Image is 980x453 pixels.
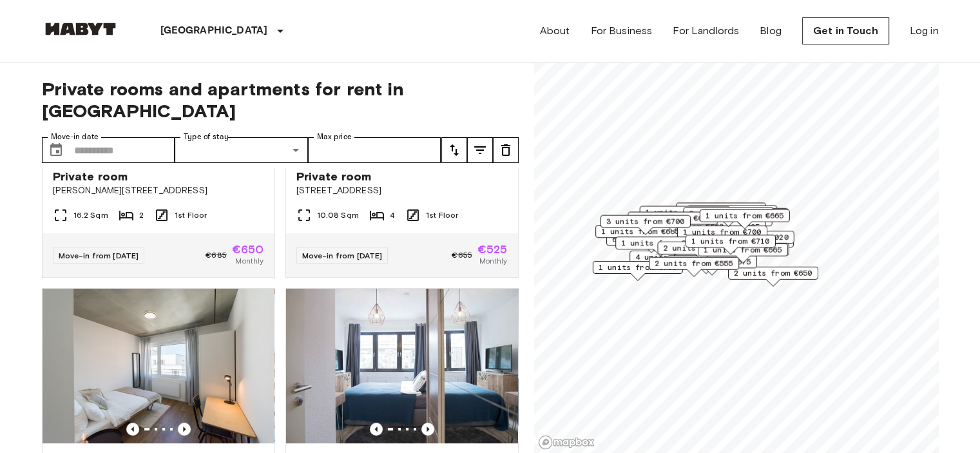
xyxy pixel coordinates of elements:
[699,231,794,251] div: Map marker
[666,255,756,275] div: Map marker
[590,23,652,39] a: For Business
[426,209,458,221] span: 1st Floor
[595,225,686,245] div: Map marker
[657,242,747,262] div: Map marker
[698,243,789,263] div: Map marker
[43,137,69,163] button: Choose date
[235,255,264,267] span: Monthly
[633,212,712,224] span: 1 units from €675
[317,131,352,142] label: Max price
[479,255,507,267] span: Monthly
[452,249,472,261] span: €655
[601,226,680,237] span: 1 units from €665
[615,236,706,256] div: Map marker
[693,206,771,218] span: 1 units from €615
[51,131,99,142] label: Move-in date
[682,226,761,238] span: 1 units from €700
[42,23,119,35] img: Habyt
[296,184,508,197] span: [STREET_ADDRESS]
[53,184,264,197] span: [PERSON_NAME][STREET_ADDRESS]
[493,137,519,163] button: tune
[698,235,793,255] div: Map marker
[592,261,682,281] div: Map marker
[663,242,742,254] span: 2 units from €690
[73,209,108,221] span: 16.2 Sqm
[699,209,789,229] div: Map marker
[43,289,274,443] img: Marketing picture of unit DE-04-037-023-01Q
[733,267,812,279] span: 2 units from €650
[53,169,128,184] span: Private room
[538,435,595,450] a: Mapbox logo
[691,235,769,247] span: 1 units from €710
[370,423,383,436] button: Previous image
[390,209,395,221] span: 4
[42,78,519,122] span: Private rooms and apartments for rent in [GEOGRAPHIC_DATA]
[126,423,139,436] button: Previous image
[910,23,939,39] a: Log in
[467,137,493,163] button: tune
[703,244,782,256] span: 1 units from €665
[302,251,383,260] span: Move-in from [DATE]
[673,23,739,39] a: For Landlords
[206,249,227,261] span: €685
[675,202,765,222] div: Map marker
[621,237,700,249] span: 1 units from €665
[802,17,889,44] a: Get in Touch
[687,206,777,226] div: Map marker
[697,244,787,264] div: Map marker
[606,216,684,227] span: 3 units from €700
[160,23,268,39] p: [GEOGRAPHIC_DATA]
[645,206,724,218] span: 1 units from €685
[683,207,773,227] div: Map marker
[649,257,739,277] div: Map marker
[606,233,696,253] div: Map marker
[655,258,733,269] span: 2 units from €555
[232,244,264,255] span: €650
[598,262,677,273] span: 1 units from €700
[685,235,775,255] div: Map marker
[698,208,788,228] div: Map marker
[639,206,729,226] div: Map marker
[677,226,767,246] div: Map marker
[760,23,782,39] a: Blog
[296,169,372,184] span: Private room
[705,210,783,222] span: 1 units from €665
[705,231,788,243] span: 9 units from €1020
[184,131,229,142] label: Type of stay
[600,215,690,235] div: Map marker
[672,256,751,267] span: 2 units from €675
[477,244,508,255] span: €525
[286,289,518,443] img: Marketing picture of unit DE-04-042-001-02HF
[628,211,718,231] div: Map marker
[441,137,467,163] button: tune
[178,423,191,436] button: Previous image
[635,251,714,263] span: 4 units from €600
[727,267,818,287] div: Map marker
[611,233,690,245] span: 6 units from €655
[689,207,767,219] span: 2 units from €685
[681,203,760,215] span: 1 units from €650
[59,251,139,260] span: Move-in from [DATE]
[540,23,570,39] a: About
[421,423,434,436] button: Previous image
[139,209,144,221] span: 2
[175,209,207,221] span: 1st Floor
[317,209,359,221] span: 10.08 Sqm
